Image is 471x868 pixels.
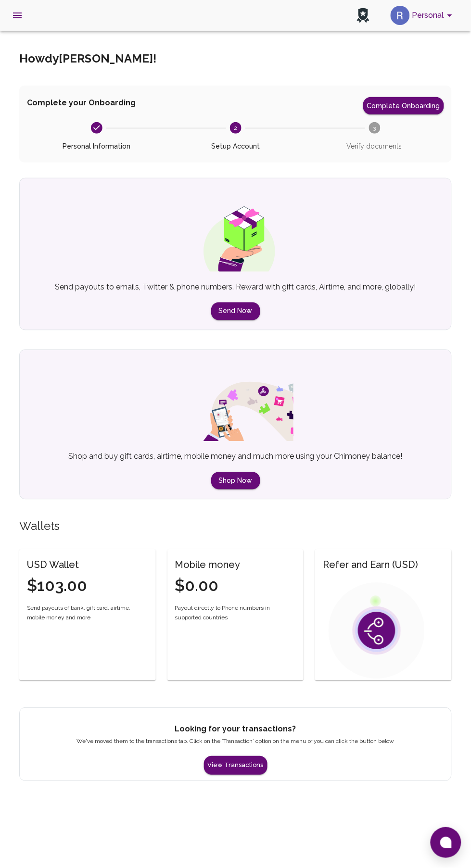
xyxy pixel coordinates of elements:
span: We've moved them to the transactions tab. Click on the `Transaction` option on the menu or you ca... [76,738,395,745]
img: social spend mobile [178,371,293,441]
text: 3 [373,125,376,131]
p: Shop and buy gift cards, airtime, mobile money and much more using your Chimoney balance! [68,451,403,463]
span: Send payouts of bank, gift card, airtime, mobile money and more [27,604,148,623]
strong: Looking for your transactions? [175,725,296,734]
h5: Wallets [19,519,452,534]
button: Send Now [211,302,260,320]
button: Open chat window [431,828,461,858]
h6: USD Wallet [27,557,87,573]
span: Personal Information [31,141,162,151]
text: 2 [234,125,237,131]
button: account of current user [387,3,459,28]
span: Complete your Onboarding [27,97,136,114]
span: Payout directly to Phone numbers in supported countries [175,604,296,623]
img: avatar [391,6,410,25]
h6: Refer and Earn (USD) [323,557,418,573]
span: Verify documents [309,141,440,151]
button: open drawer [6,4,29,27]
button: Shop Now [211,472,260,490]
button: View Transactions [204,756,267,775]
button: Complete Onboarding [363,97,444,114]
h4: $0.00 [175,576,241,596]
img: gift box [186,200,285,272]
h4: $103.00 [27,576,87,596]
h6: Mobile money [175,557,241,573]
p: Send payouts to emails, Twitter & phone numbers. Reward with gift cards, Airtime, and more, globa... [55,281,416,293]
img: public [329,583,425,679]
span: Setup Account [170,141,301,151]
h5: Howdy [PERSON_NAME] ! [19,51,156,66]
